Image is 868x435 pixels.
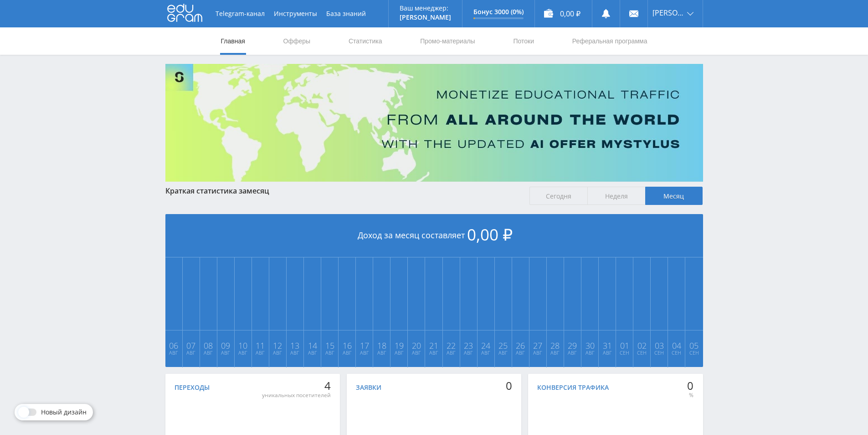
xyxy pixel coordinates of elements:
[348,27,383,55] a: Статистика
[270,342,286,349] span: 12
[252,342,268,349] span: 11
[220,27,246,55] a: Главная
[651,349,667,356] span: Сен
[616,342,632,349] span: 01
[175,384,210,391] div: Переходы
[686,342,702,349] span: 05
[304,342,320,349] span: 14
[537,384,609,391] div: Конверсия трафика
[235,342,251,349] span: 10
[565,342,580,349] span: 29
[218,342,234,349] span: 09
[391,342,407,349] span: 19
[374,349,390,356] span: Авг
[582,349,598,356] span: Авг
[530,349,546,356] span: Авг
[512,27,535,55] a: Потоки
[400,5,451,12] p: Ваш менеджер:
[287,349,303,356] span: Авг
[165,214,703,257] div: Доход за месяц составляет
[339,342,355,349] span: 16
[282,27,312,55] a: Офферы
[599,349,615,356] span: Авг
[461,349,477,356] span: Авг
[218,349,234,356] span: Авг
[495,349,511,356] span: Авг
[165,187,521,195] div: Краткая статистика за
[183,349,199,356] span: Авг
[668,342,684,349] span: 04
[270,349,286,356] span: Авг
[356,342,372,349] span: 17
[506,379,512,392] div: 0
[530,342,546,349] span: 27
[478,342,494,349] span: 24
[419,27,476,55] a: Промо-материалы
[645,187,703,205] span: Месяц
[513,349,529,356] span: Авг
[616,349,632,356] span: Сен
[565,349,580,356] span: Авг
[651,342,667,349] span: 03
[356,349,372,356] span: Авг
[391,349,407,356] span: Авг
[166,349,182,356] span: Авг
[513,342,529,349] span: 26
[587,187,645,205] span: Неделя
[304,349,320,356] span: Авг
[686,349,702,356] span: Сен
[408,349,424,356] span: Авг
[356,384,381,391] div: Заявки
[473,8,524,16] p: Бонус 3000 (0%)
[547,342,563,349] span: 28
[426,349,442,356] span: Авг
[408,342,424,349] span: 20
[634,342,650,349] span: 02
[374,342,390,349] span: 18
[200,349,216,356] span: Авг
[652,9,684,16] span: [PERSON_NAME]
[322,349,338,356] span: Авг
[443,342,459,349] span: 22
[529,187,587,205] span: Сегодня
[478,349,494,356] span: Авг
[339,349,355,356] span: Авг
[322,342,338,349] span: 15
[467,224,513,245] span: 0,00 ₽
[668,349,684,356] span: Сен
[582,342,598,349] span: 30
[200,342,216,349] span: 08
[687,379,693,392] div: 0
[634,349,650,356] span: Сен
[599,342,615,349] span: 31
[166,342,182,349] span: 06
[287,342,303,349] span: 13
[252,349,268,356] span: Авг
[426,342,442,349] span: 21
[495,342,511,349] span: 25
[443,349,459,356] span: Авг
[41,409,87,416] span: Новый дизайн
[235,349,251,356] span: Авг
[262,379,331,392] div: 4
[571,27,648,55] a: Реферальная программа
[247,186,269,196] span: месяц
[547,349,563,356] span: Авг
[183,342,199,349] span: 07
[165,64,703,182] img: Banner
[687,392,693,399] div: %
[400,14,451,21] p: [PERSON_NAME]
[262,392,331,399] div: уникальных посетителей
[461,342,477,349] span: 23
